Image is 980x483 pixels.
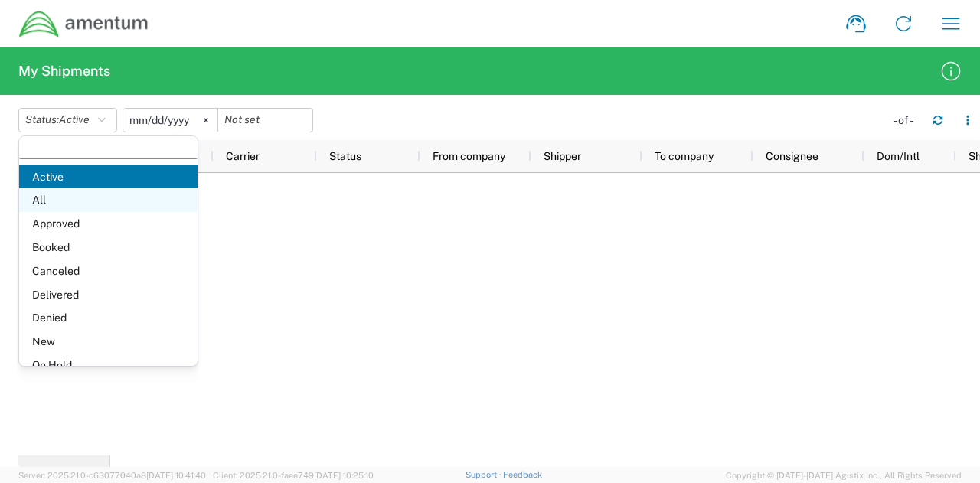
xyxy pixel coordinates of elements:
[19,236,198,259] span: Booked
[18,108,117,132] button: Status:Active
[19,259,198,283] span: Canceled
[123,109,217,132] input: Not set
[544,150,581,162] span: Shipper
[19,283,198,307] span: Delivered
[226,150,260,162] span: Carrier
[877,150,920,162] span: Dom/Intl
[893,113,920,127] div: - of -
[503,470,542,479] a: Feedback
[213,471,374,480] span: Client: 2025.21.0-faee749
[766,150,818,162] span: Consignee
[19,188,198,212] span: All
[329,150,361,162] span: Status
[655,150,714,162] span: To company
[314,471,374,480] span: [DATE] 10:25:10
[19,212,198,236] span: Approved
[59,113,90,126] span: Active
[19,165,198,189] span: Active
[726,468,962,482] span: Copyright © [DATE]-[DATE] Agistix Inc., All Rights Reserved
[19,330,198,354] span: New
[465,470,504,479] a: Support
[218,109,312,132] input: Not set
[146,471,206,480] span: [DATE] 10:41:40
[433,150,505,162] span: From company
[18,10,149,38] img: dyncorp
[19,354,198,377] span: On Hold
[18,62,110,80] h2: My Shipments
[19,306,198,330] span: Denied
[18,471,206,480] span: Server: 2025.21.0-c63077040a8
